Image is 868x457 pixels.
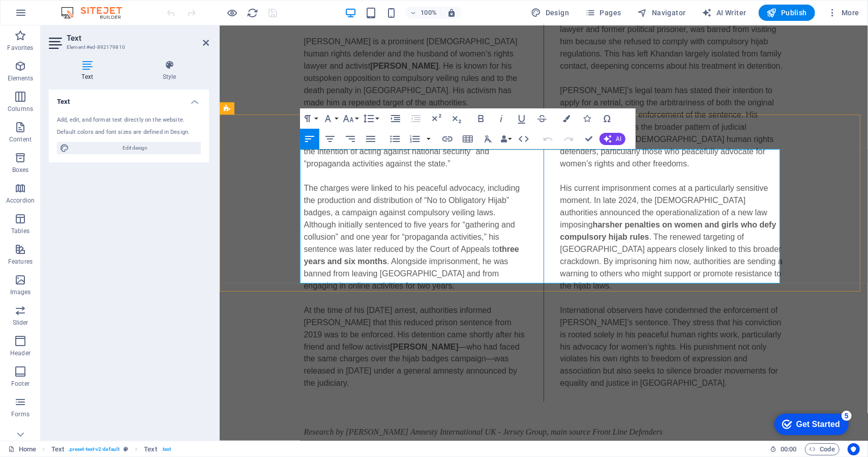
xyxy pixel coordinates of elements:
p: Forms [11,410,29,418]
h6: Session time [770,443,797,455]
button: Align Left [300,129,319,149]
button: Ordered List [405,129,425,149]
span: Click to select. Double-click to edit [51,443,64,455]
button: Decrease Indent [406,108,426,129]
p: Boxes [12,166,29,174]
img: Editor Logo [58,7,135,19]
button: Colors [557,108,576,129]
button: Pages [581,5,625,21]
span: Pages [585,8,621,18]
p: Columns [8,105,33,113]
p: Features [8,258,33,266]
h6: 100% [421,7,437,19]
span: Code [810,443,835,455]
button: Font Family [320,108,340,129]
span: 00 00 [781,443,796,455]
button: Undo (Ctrl+Z) [538,129,558,149]
button: HTML [514,129,533,149]
i: On resize automatically adjust zoom level to fit chosen device. [447,8,456,17]
button: Navigator [634,5,690,21]
div: Add, edit, and format text directly on the website. [57,116,201,125]
button: AI Writer [698,5,751,21]
p: Favorites [7,44,33,52]
span: AI Writer [702,8,746,18]
span: Navigator [638,8,686,18]
button: Special Characters [597,108,617,129]
button: Strikethrough [532,108,552,129]
span: . preset-text-v2-default [68,443,119,455]
button: Align Center [320,129,340,149]
h4: Text [49,60,130,81]
button: 100% [405,7,441,19]
p: Accordion [6,196,35,205]
button: Increase Indent [386,108,405,129]
button: Insert Link [438,129,457,149]
button: Code [805,443,840,455]
span: More [827,8,859,18]
button: Usercentrics [848,443,860,455]
p: Elements [8,74,34,82]
i: This element is a customizable preset [124,446,128,452]
p: Content [9,135,32,144]
h4: Text [49,90,209,108]
p: Header [10,349,31,357]
h2: Text [67,34,209,43]
span: Click to select. Double-click to edit [144,443,157,455]
button: Superscript [427,108,446,129]
button: Bold (Ctrl+B) [471,108,491,129]
a: Click to cancel selection. Double-click to open Pages [8,443,36,455]
span: Design [531,8,570,18]
p: Images [10,288,31,296]
button: Icons [577,108,596,129]
p: Slider [13,319,28,327]
span: . text [161,443,171,455]
button: Unordered List [385,129,405,149]
button: Underline (Ctrl+U) [512,108,531,129]
p: Tables [11,227,29,235]
span: : [788,445,789,453]
button: Paragraph Format [300,108,319,129]
span: AI [616,136,621,142]
button: Subscript [447,108,466,129]
button: Edit design [57,142,201,154]
button: Data Bindings [499,129,513,149]
button: reload [247,7,259,19]
div: Get Started [30,11,74,20]
div: Default colors and font sizes are defined in Design. [57,128,201,137]
div: 5 [75,2,85,12]
button: Design [527,5,574,21]
button: Line Height [361,108,380,129]
button: More [823,5,863,21]
nav: breadcrumb [51,443,171,455]
span: Edit design [72,142,198,154]
button: Align Justify [361,129,380,149]
div: Design (Ctrl+Alt+Y) [527,5,574,21]
button: Italic (Ctrl+I) [492,108,511,129]
button: Publish [759,5,815,21]
button: Align Right [341,129,360,149]
button: Font Size [341,108,360,129]
button: Insert Table [458,129,477,149]
button: Ordered List [425,129,433,149]
button: Confirm (Ctrl+⏎) [579,129,598,149]
i: Reload page [247,7,259,19]
button: Redo (Ctrl+Shift+Z) [559,129,578,149]
h3: Element #ed-892179810 [67,43,189,52]
button: AI [600,133,625,145]
p: Footer [11,380,29,388]
div: Get Started 5 items remaining, 0% complete [8,5,82,26]
h4: Style [130,60,209,81]
span: Publish [767,8,807,18]
button: Clear Formatting [478,129,498,149]
button: Click here to leave preview mode and continue editing [226,7,238,19]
